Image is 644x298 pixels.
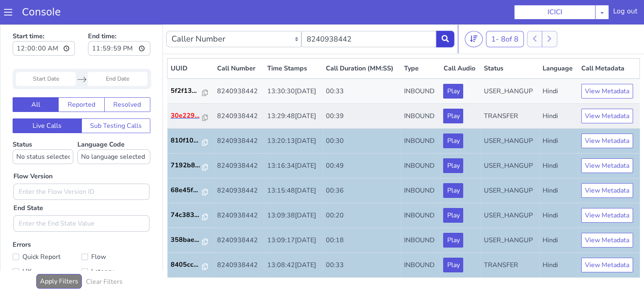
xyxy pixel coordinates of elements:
[171,136,202,146] p: 7192b8...
[481,179,539,204] td: USER_HANGUP
[171,186,211,195] a: 74c383...
[323,129,401,154] td: 00:49
[167,34,214,55] th: UUID
[481,228,539,253] td: TRANSFER
[581,134,633,149] button: View Metadata
[581,109,633,124] button: View Metadata
[77,125,150,140] select: Language Code
[539,104,578,129] td: Hindi
[171,111,202,121] p: 810f10...
[88,4,150,34] label: End time:
[264,179,323,204] td: 13:09:38[DATE]
[443,134,463,149] button: Play
[481,54,539,79] td: USER_HANGUP
[214,34,264,55] th: Call Number
[481,154,539,179] td: USER_HANGUP
[13,241,81,253] label: UX
[581,233,633,248] button: View Metadata
[171,111,211,121] a: 810f10...
[443,84,463,99] button: Play
[440,34,480,55] th: Call Audio
[401,34,440,55] th: Type
[443,159,463,173] button: Play
[171,161,202,171] p: 68e45f...
[171,235,202,245] p: 8405cc...
[36,250,82,264] button: Apply Filters
[578,34,640,55] th: Call Metadata
[13,179,43,188] label: End State
[401,154,440,179] td: INBOUND
[264,79,323,104] td: 13:29:48[DATE]
[481,204,539,228] td: USER_HANGUP
[13,94,82,109] button: Live Calls
[323,54,401,79] td: 00:33
[171,210,211,220] a: 358bae...
[443,233,463,248] button: Play
[214,179,264,204] td: 8240938442
[13,4,75,34] label: Start time:
[443,59,463,74] button: Play
[401,204,440,228] td: INBOUND
[539,54,578,79] td: Hindi
[171,235,211,245] a: 8405cc...
[13,159,149,175] input: Enter the Flow Version ID
[81,241,150,253] label: Latency
[81,94,151,109] button: Sub Testing Calls
[581,208,633,223] button: View Metadata
[401,129,440,154] td: INBOUND
[171,61,202,71] p: 5f2f13...
[539,204,578,228] td: Hindi
[13,116,73,140] label: Status
[104,73,150,88] button: Resolved
[323,34,401,55] th: Call Duration (MM:SS)
[264,204,323,228] td: 13:09:17[DATE]
[12,7,70,18] a: Console
[171,86,202,96] p: 30e229...
[88,17,150,31] input: End time:
[13,125,73,140] select: Status
[264,129,323,154] td: 13:16:34[DATE]
[481,34,539,55] th: Status
[323,228,401,253] td: 00:33
[501,10,519,20] span: 8 of 8
[13,227,81,238] label: Quick Report
[581,84,633,99] button: View Metadata
[13,73,59,88] button: All
[323,154,401,179] td: 00:36
[581,184,633,198] button: View Metadata
[539,79,578,104] td: Hindi
[264,54,323,79] td: 13:30:30[DATE]
[214,204,264,228] td: 8240938442
[77,116,150,140] label: Language Code
[613,7,637,20] div: Log out
[323,79,401,104] td: 00:39
[171,210,202,220] p: 358bae...
[214,79,264,104] td: 8240938442
[539,154,578,179] td: Hindi
[443,184,463,198] button: Play
[301,7,437,23] input: Enter the Caller Number
[323,104,401,129] td: 00:30
[214,104,264,129] td: 8240938442
[323,179,401,204] td: 00:20
[443,208,463,223] button: Play
[539,179,578,204] td: Hindi
[401,104,440,129] td: INBOUND
[86,254,123,261] h6: Clear Filters
[171,161,211,171] a: 68e45f...
[481,129,539,154] td: USER_HANGUP
[539,228,578,253] td: Hindi
[171,61,211,71] a: 5f2f13...
[401,179,440,204] td: INBOUND
[214,129,264,154] td: 8240938442
[401,79,440,104] td: INBOUND
[264,104,323,129] td: 13:20:13[DATE]
[264,154,323,179] td: 13:15:48[DATE]
[581,159,633,173] button: View Metadata
[264,228,323,253] td: 13:08:42[DATE]
[401,54,440,79] td: INBOUND
[81,227,150,238] label: Flow
[171,86,211,96] a: 30e229...
[401,228,440,253] td: INBOUND
[13,17,75,31] input: Start time:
